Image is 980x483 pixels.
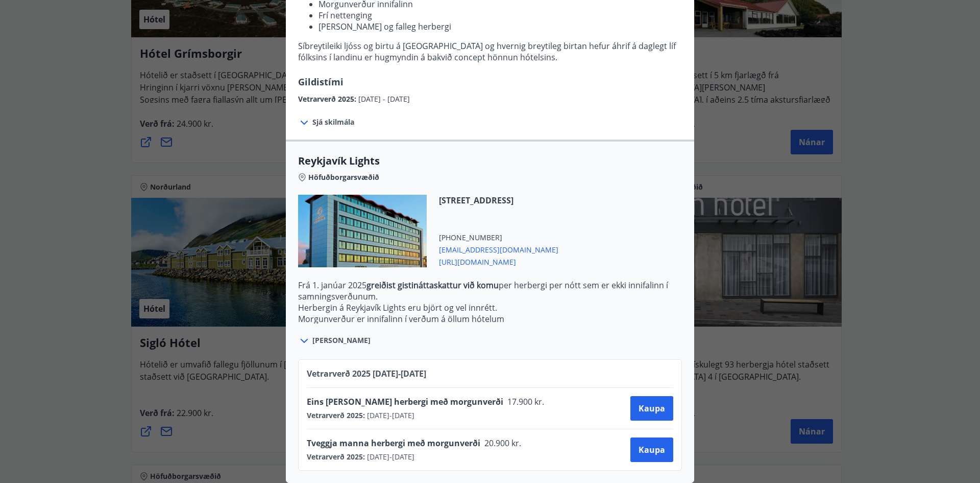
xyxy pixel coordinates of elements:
[318,10,682,21] li: Frí nettenging
[298,154,682,168] span: Reykjavík Lights
[358,94,410,104] span: [DATE] - [DATE]
[298,280,682,302] p: Frá 1. janúar 2025 per herbergi per nótt sem er ekki innifalinn í samningsverðunum.
[298,302,682,313] p: Herbergin á Reykjavík Lights eru björt og vel innrétt.
[439,255,558,267] span: [URL][DOMAIN_NAME]
[318,21,682,32] li: [PERSON_NAME] og falleg herbergi
[439,233,558,243] span: [PHONE_NUMBER]
[298,76,344,88] span: Gildistími
[298,94,358,104] span: Vetrarverð 2025 :
[308,172,379,182] span: Höfuðborgarsvæðið
[312,117,354,127] span: Sjá skilmála
[298,40,682,63] p: Síbreytileiki ljóss og birtu á [GEOGRAPHIC_DATA] og hvernig breytileg birtan hefur áhrif á dagleg...
[366,280,499,291] strong: greiðist gistináttaskattur við komu
[439,195,558,206] span: [STREET_ADDRESS]
[439,243,558,255] span: [EMAIL_ADDRESS][DOMAIN_NAME]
